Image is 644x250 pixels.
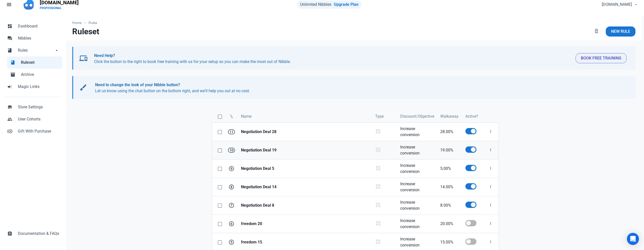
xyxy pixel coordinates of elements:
[7,47,12,52] span: book
[4,44,62,56] a: bookRulesarrow_drop_down
[7,23,12,28] span: dashboard
[375,165,381,171] span: widgets
[18,116,59,122] span: User Cohorts
[10,59,15,65] span: book
[238,160,372,178] a: Negotiation Deal 5
[375,128,381,134] span: widgets
[606,26,635,37] a: New Rule
[397,160,437,178] a: Increase conversion
[465,113,478,119] span: Active?
[400,113,434,119] span: Discount/Objective
[94,53,115,58] b: Need Help?
[54,47,59,52] span: arrow_drop_down
[4,20,62,32] a: dashboardDashboard
[375,113,384,119] span: Type
[397,141,437,159] a: Increase conversion
[238,123,372,141] a: Negotiation Deal 28
[7,116,12,121] span: people
[229,184,234,190] span: 8
[229,221,234,226] span: 6
[397,178,437,196] a: Increase conversion
[229,240,234,245] span: 5
[238,178,372,196] a: Negotiation Deal 14
[4,228,62,240] a: assignmentDocumentation & FAQs
[397,196,437,214] a: Increase conversion
[397,123,437,141] a: Increase conversion
[375,202,381,208] span: widgets
[21,72,59,78] span: Archive
[437,196,462,214] a: 8.00%
[7,231,12,236] span: assignment
[241,184,369,190] strong: Negotiation Deal 14
[95,82,180,87] b: Need to change the look of your Nibble button?
[238,215,372,233] a: freedom 20
[241,129,369,135] strong: Negotiation Deal 28
[7,84,12,89] span: campaign
[7,104,12,109] span: store
[437,178,462,196] a: 14.00%
[4,81,62,93] a: campaignMagic Links
[4,125,62,137] a: control_point_duplicateGift With Purchase
[375,147,381,153] span: widgets
[79,54,87,62] span: devices
[611,28,630,35] span: New Rule
[21,59,59,66] span: Ruleset
[440,113,459,119] span: Walkaway
[18,104,59,110] span: Store Settings
[10,72,15,77] span: inventory_2
[7,69,62,81] a: inventory_2Archive
[18,231,59,237] span: Documentation & FAQs
[79,83,87,91] span: brush
[375,220,381,226] span: widgets
[589,26,604,37] button: delete_forever
[241,202,369,208] strong: Negotiation Deal 8
[4,32,62,44] a: forumNibbles
[18,47,54,53] span: Rules
[241,113,252,119] span: Name
[241,239,369,245] strong: freedom 15
[229,166,234,171] span: 9
[241,147,369,153] strong: Negotiation Deal 19
[576,53,627,63] button: Book Free Training
[66,16,641,26] nav: breadcrumbs
[228,129,235,134] span: 11
[437,141,462,159] a: 19.00%
[228,148,235,153] span: 10
[437,123,462,141] a: 28.00%
[241,166,369,172] strong: Negotiation Deal 5
[18,84,59,90] span: Magic Links
[95,82,622,94] p: Let us know using the chat button on the bottom right, and we'll help you out at no cost.
[6,2,12,8] span: menu
[18,128,59,134] span: Gift With Purchase
[437,215,462,233] a: 20.00%
[229,114,234,119] span: swap_vert
[7,128,12,133] span: control_point_duplicate
[18,23,59,29] span: Dashboard
[602,2,632,8] span: [DOMAIN_NAME]
[72,27,99,36] h1: Ruleset
[18,35,59,41] span: Nibbles
[375,239,381,245] span: widgets
[4,113,62,125] a: peopleUser Cohorts
[627,233,639,245] div: Open Intercom Messenger
[581,55,621,61] span: Book Free Training
[241,221,369,227] strong: freedom 20
[94,53,572,65] p: Click the button to the right to book free training with us for your setup so you can make the mo...
[72,20,84,25] a: Home
[238,141,372,159] a: Negotiation Deal 19
[397,215,437,233] a: Increase conversion
[229,203,234,208] span: 7
[40,6,79,10] p: PROFESSIONAL
[437,160,462,178] a: 5.00%
[7,35,12,40] span: forum
[375,183,381,190] span: widgets
[7,56,62,69] a: bookRuleset
[334,2,358,7] a: Upgrade Plan
[593,28,599,34] span: delete_forever
[238,196,372,214] a: Negotiation Deal 8
[4,101,62,113] a: storeStore Settings
[300,2,331,7] span: Unlimited Nibbles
